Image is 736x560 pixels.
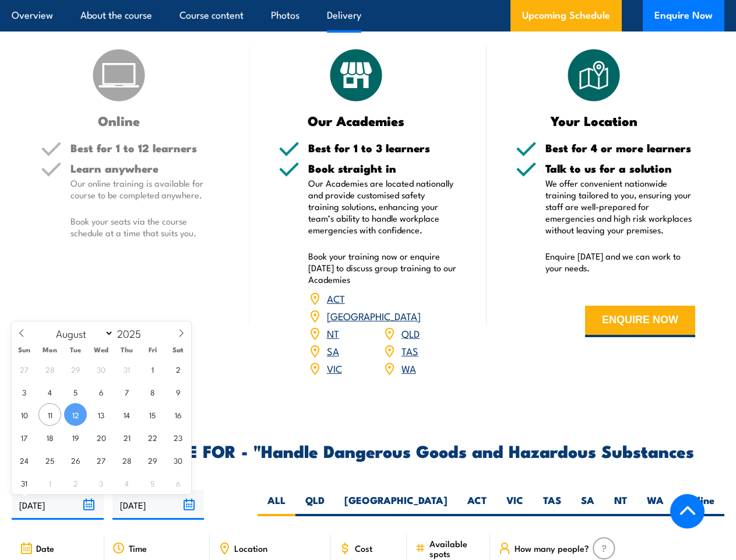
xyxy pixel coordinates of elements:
span: August 12, 2025 [64,403,87,426]
span: July 30, 2025 [90,358,112,380]
span: August 28, 2025 [115,449,138,471]
label: NT [604,494,637,516]
span: August 9, 2025 [167,380,189,403]
span: Time [129,543,147,553]
span: August 10, 2025 [13,403,36,426]
span: August 16, 2025 [167,403,189,426]
label: Online [674,494,724,516]
span: September 5, 2025 [141,471,164,494]
h5: Best for 1 to 12 learners [71,142,220,153]
a: WA [402,361,416,375]
span: September 6, 2025 [167,471,189,494]
span: July 27, 2025 [13,358,36,380]
span: August 5, 2025 [64,380,87,403]
span: August 4, 2025 [38,380,61,403]
h2: UPCOMING SCHEDULE FOR - "Handle Dangerous Goods and Hazardous Substances Training" [12,443,724,473]
span: August 19, 2025 [64,426,87,449]
h3: Our Academies [279,114,435,127]
span: August 23, 2025 [167,426,189,449]
span: August 6, 2025 [90,380,112,403]
span: Location [234,543,267,553]
input: From date [12,490,104,520]
span: August 7, 2025 [115,380,138,403]
span: Fri [140,346,165,353]
a: SA [327,344,339,358]
span: August 11, 2025 [38,403,61,426]
span: September 3, 2025 [90,471,112,494]
h5: Learn anywhere [71,163,220,174]
h3: Online [41,114,197,127]
span: August 24, 2025 [13,449,36,471]
a: TAS [402,344,418,358]
span: August 17, 2025 [13,426,36,449]
button: ENQUIRE NOW [585,306,695,337]
span: September 4, 2025 [115,471,138,494]
label: WA [637,494,674,516]
span: August 26, 2025 [64,449,87,471]
span: July 29, 2025 [64,358,87,380]
label: TAS [533,494,571,516]
span: August 2, 2025 [167,358,189,380]
a: [GEOGRAPHIC_DATA] [327,309,421,323]
h5: Best for 1 to 3 learners [308,142,458,153]
span: August 29, 2025 [141,449,164,471]
a: ACT [327,291,345,305]
h3: Your Location [516,114,672,127]
span: September 1, 2025 [38,471,61,494]
span: August 27, 2025 [90,449,112,471]
input: Year [114,326,152,340]
span: August 22, 2025 [141,426,164,449]
label: VIC [496,494,533,516]
a: QLD [402,326,420,340]
label: QLD [295,494,334,516]
span: August 30, 2025 [167,449,189,471]
span: August 31, 2025 [13,471,36,494]
span: August 8, 2025 [141,380,164,403]
span: August 3, 2025 [13,380,36,403]
span: How many people? [515,543,589,553]
span: August 20, 2025 [90,426,112,449]
span: Date [36,543,54,553]
span: Wed [89,346,114,353]
p: Our Academies are located nationally and provide customised safety training solutions, enhancing ... [308,177,458,236]
a: VIC [327,361,342,375]
select: Month [51,325,114,341]
p: We offer convenient nationwide training tailored to you, ensuring your staff are well-prepared fo... [545,177,695,236]
h5: Best for 4 or more learners [545,142,695,153]
span: Mon [37,346,63,353]
p: Book your training now or enquire [DATE] to discuss group training to our Academies [308,250,458,285]
label: [GEOGRAPHIC_DATA] [334,494,457,516]
a: NT [327,326,339,340]
span: September 2, 2025 [64,471,87,494]
span: Sat [165,346,191,353]
span: Available spots [429,538,482,558]
span: August 13, 2025 [90,403,112,426]
span: August 25, 2025 [38,449,61,471]
span: Thu [114,346,140,353]
span: August 21, 2025 [115,426,138,449]
span: Tue [63,346,89,353]
span: August 15, 2025 [141,403,164,426]
p: Book your seats via the course schedule at a time that suits you. [71,215,220,239]
input: To date [112,490,205,520]
span: August 18, 2025 [38,426,61,449]
label: ACT [457,494,496,516]
label: SA [571,494,604,516]
span: August 1, 2025 [141,358,164,380]
h5: Book straight in [308,163,458,174]
p: Enquire [DATE] and we can work to your needs. [545,250,695,274]
span: July 31, 2025 [115,358,138,380]
span: Cost [355,543,372,553]
span: Sun [12,346,37,353]
p: Our online training is available for course to be completed anywhere. [71,177,220,201]
span: August 14, 2025 [115,403,138,426]
h5: Talk to us for a solution [545,163,695,174]
label: ALL [258,494,295,516]
span: July 28, 2025 [38,358,61,380]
